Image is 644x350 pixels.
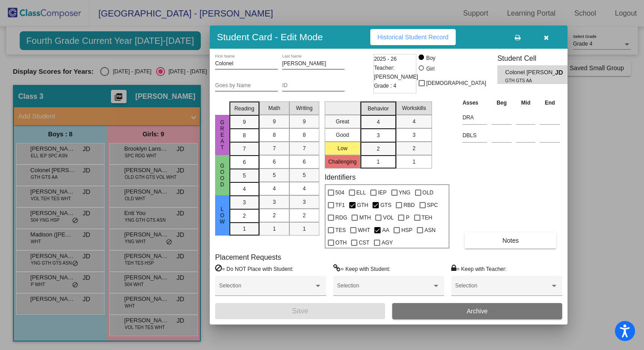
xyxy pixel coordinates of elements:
[218,206,226,225] span: Low
[303,185,306,193] span: 4
[273,171,276,179] span: 5
[296,104,313,112] span: Writing
[303,211,306,219] span: 2
[358,225,370,236] span: WHT
[381,237,393,248] span: AGY
[243,185,246,193] span: 4
[217,31,323,42] h3: Student Card - Edit Mode
[399,187,411,198] span: YNG
[243,198,246,207] span: 3
[377,118,380,126] span: 4
[377,34,449,41] span: Historical Student Record
[423,187,434,198] span: OLD
[422,212,432,223] span: TEH
[359,212,371,223] span: MTH
[392,303,562,319] button: Archive
[514,98,538,108] th: Mid
[426,65,435,73] div: Girl
[427,200,438,211] span: SPC
[412,144,415,152] span: 2
[215,264,293,273] label: = Do NOT Place with Student:
[243,118,246,126] span: 9
[502,237,519,244] span: Notes
[538,98,562,108] th: End
[268,104,280,112] span: Math
[303,118,306,126] span: 9
[303,131,306,139] span: 8
[292,307,308,315] span: Save
[406,212,409,223] span: P
[402,104,426,112] span: Workskills
[380,200,391,211] span: GTS
[218,163,226,188] span: Good
[377,131,380,139] span: 3
[234,105,254,113] span: Reading
[243,145,246,153] span: 7
[451,264,507,273] label: = Keep with Teacher:
[460,98,489,108] th: Asses
[243,158,246,166] span: 6
[215,83,278,89] input: goes by name
[325,173,356,181] label: Identifiers
[335,200,345,211] span: TF1
[505,77,549,84] span: GTH GTS AA
[370,29,456,45] button: Historical Student Record
[273,198,276,206] span: 3
[303,158,306,166] span: 6
[403,200,415,211] span: RBD
[273,211,276,219] span: 2
[303,144,306,152] span: 7
[505,68,555,77] span: Colonel [PERSON_NAME]
[243,172,246,180] span: 5
[374,63,418,81] span: Teacher: [PERSON_NAME]
[215,303,385,319] button: Save
[273,144,276,152] span: 7
[426,54,436,62] div: Boy
[462,129,487,142] input: assessment
[303,225,306,233] span: 1
[215,253,281,261] label: Placement Requests
[335,187,344,198] span: 504
[424,225,436,236] span: ASN
[218,119,226,151] span: Great
[412,158,415,166] span: 1
[273,118,276,126] span: 9
[489,98,514,108] th: Beg
[333,264,390,273] label: = Keep with Student:
[303,198,306,206] span: 3
[382,225,389,236] span: AA
[357,200,368,211] span: GTH
[273,185,276,193] span: 4
[465,232,556,249] button: Notes
[335,225,346,236] span: TES
[273,225,276,233] span: 1
[401,225,412,236] span: HSP
[368,105,389,113] span: Behavior
[243,225,246,233] span: 1
[335,212,347,223] span: RDG
[497,54,575,63] h3: Student Cell
[374,55,397,63] span: 2025 - 26
[303,171,306,179] span: 5
[462,111,487,124] input: assessment
[374,81,396,90] span: Grade : 4
[383,212,394,223] span: VOL
[243,212,246,220] span: 2
[273,131,276,139] span: 8
[335,237,347,248] span: OTH
[243,131,246,139] span: 8
[412,118,415,126] span: 4
[467,308,488,315] span: Archive
[555,68,568,77] span: JD
[273,158,276,166] span: 6
[359,237,369,248] span: CST
[378,187,386,198] span: IEP
[412,131,415,139] span: 3
[426,78,486,89] span: [DEMOGRAPHIC_DATA]
[356,187,366,198] span: ELL
[377,158,380,166] span: 1
[377,145,380,153] span: 2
